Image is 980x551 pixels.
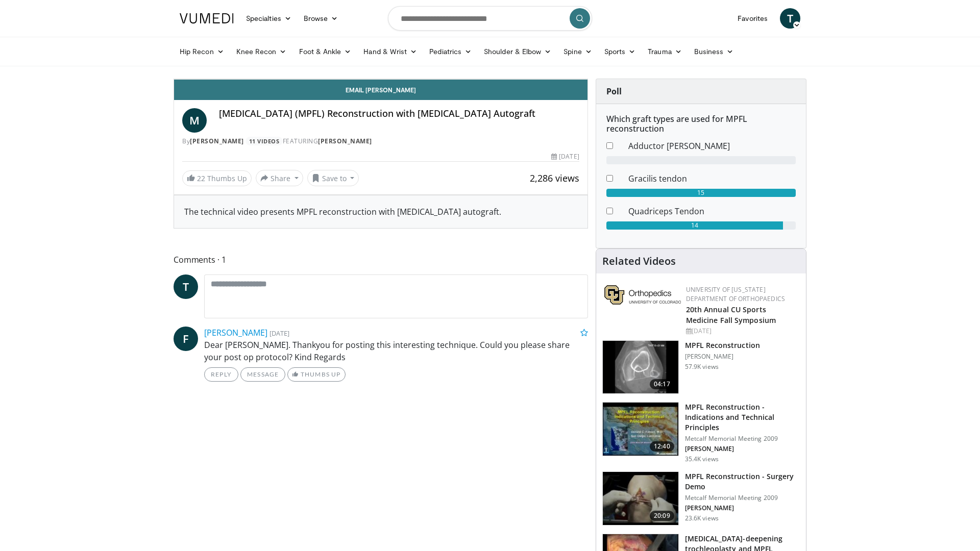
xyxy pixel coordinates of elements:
p: [PERSON_NAME] [685,445,800,453]
a: Message [240,367,285,382]
a: M [182,108,207,133]
strong: Poll [606,86,622,97]
h4: [MEDICAL_DATA] (MPFL) Reconstruction with [MEDICAL_DATA] Autograft [219,108,579,119]
h3: MPFL Reconstruction [685,340,760,350]
small: [DATE] [269,329,289,338]
a: Knee Recon [230,41,293,62]
img: 355603a8-37da-49b6-856f-e00d7e9307d3.png.150x105_q85_autocrop_double_scale_upscale_version-0.2.png [604,285,681,305]
a: Shoulder & Elbow [478,41,557,62]
a: Sports [598,41,642,62]
div: By FEATURING [182,137,579,146]
a: 20:09 MPFL Reconstruction - Surgery Demo Metcalf Memorial Meeting 2009 [PERSON_NAME] 23.6K views [602,471,800,525]
div: The technical video presents MPFL reconstruction with [MEDICAL_DATA] autograft. [184,206,577,218]
span: 12:40 [650,441,674,452]
h3: MPFL Reconstruction - Indications and Technical Principles [685,402,800,433]
a: Reply [204,367,238,382]
a: Favorites [731,8,774,29]
h6: Which graft types are used for MPFL reconstruction [606,114,796,134]
button: Share [256,170,303,186]
a: Thumbs Up [287,367,345,382]
img: 38434_0000_3.png.150x105_q85_crop-smart_upscale.jpg [603,341,678,394]
a: Spine [557,41,598,62]
a: Foot & Ankle [293,41,358,62]
p: 35.4K views [685,455,719,463]
span: Comments 1 [174,253,588,266]
a: Browse [298,8,345,29]
img: 642458_3.png.150x105_q85_crop-smart_upscale.jpg [603,403,678,456]
a: Trauma [642,41,688,62]
dd: Adductor [PERSON_NAME] [621,140,803,152]
a: Email [PERSON_NAME] [174,80,587,100]
a: 12:40 MPFL Reconstruction - Indications and Technical Principles Metcalf Memorial Meeting 2009 [P... [602,402,800,463]
a: 20th Annual CU Sports Medicine Fall Symposium [686,305,776,325]
img: VuMedi Logo [180,13,234,23]
h3: MPFL Reconstruction - Surgery Demo [685,471,800,492]
p: 23.6K views [685,514,719,522]
span: 22 [197,173,205,183]
a: F [174,327,198,351]
img: aren_3.png.150x105_q85_crop-smart_upscale.jpg [603,472,678,525]
div: [DATE] [686,327,798,336]
a: [PERSON_NAME] [318,137,372,145]
p: Dear [PERSON_NAME]. Thankyou for posting this interesting technique. Could you please share your ... [204,339,588,363]
a: Hip Recon [174,41,230,62]
video-js: Video Player [174,79,587,80]
span: 20:09 [650,511,674,521]
a: 04:17 MPFL Reconstruction [PERSON_NAME] 57.9K views [602,340,800,394]
a: 22 Thumbs Up [182,170,252,186]
button: Save to [307,170,359,186]
a: Specialties [240,8,298,29]
a: T [174,274,198,299]
p: Metcalf Memorial Meeting 2009 [685,494,800,502]
span: 04:17 [650,379,674,389]
p: [PERSON_NAME] [685,353,760,361]
a: Hand & Wrist [357,41,423,62]
a: University of [US_STATE] Department of Orthopaedics [686,285,785,303]
a: 11 Videos [246,137,283,145]
h4: Related Videos [602,255,676,267]
p: Metcalf Memorial Meeting 2009 [685,435,800,443]
a: [PERSON_NAME] [190,137,244,145]
p: 57.9K views [685,363,719,371]
a: T [780,8,800,29]
dd: Gracilis tendon [621,172,803,185]
span: 2,286 views [530,172,579,184]
div: [DATE] [551,152,579,161]
a: Pediatrics [423,41,478,62]
input: Search topics, interventions [388,6,592,31]
p: [PERSON_NAME] [685,504,800,512]
div: 14 [606,221,783,230]
div: 15 [606,189,796,197]
dd: Quadriceps Tendon [621,205,803,217]
a: [PERSON_NAME] [204,327,267,338]
a: Business [688,41,740,62]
